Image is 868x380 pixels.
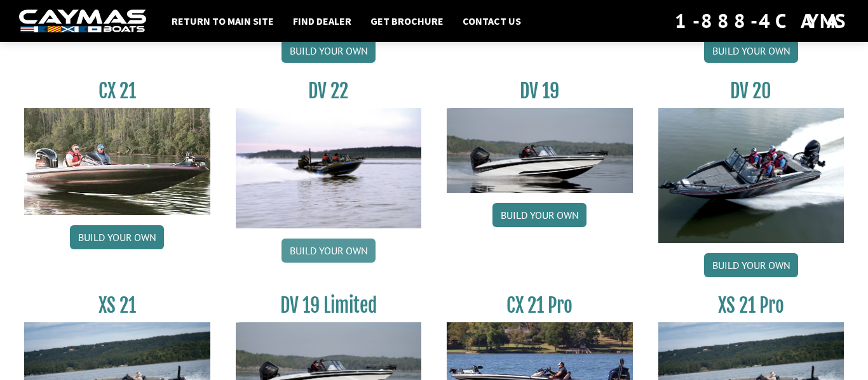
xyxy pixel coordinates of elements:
h3: DV 22 [236,79,422,103]
img: DV_20_from_website_for_caymas_connect.png [658,108,844,243]
a: Build your own [704,253,798,277]
img: CX21_thumb.jpg [24,108,210,214]
h3: XS 21 [24,294,210,317]
h3: CX 21 Pro [447,294,633,317]
img: DV22_original_motor_cropped_for_caymas_connect.jpg [236,108,422,228]
div: 1-888-4CAYMAS [675,7,849,35]
a: Build your own [492,203,587,227]
h3: DV 20 [658,79,844,103]
h3: CX 21 [24,79,210,103]
a: Build your own [704,39,798,63]
a: Return to main site [165,13,280,29]
h3: XS 21 Pro [658,294,844,317]
a: Build your own [281,39,376,63]
img: white-logo-c9c8dbefe5ff5ceceb0f0178aa75bf4bb51f6bca0971e226c86eb53dfe498488.png [19,10,146,33]
h3: DV 19 [447,79,633,103]
a: Find Dealer [287,13,358,29]
a: Build your own [281,239,376,263]
a: Build your own [70,225,164,249]
h3: DV 19 Limited [236,294,422,317]
img: dv-19-ban_from_website_for_caymas_connect.png [447,108,633,193]
a: Contact Us [456,13,527,29]
a: Get Brochure [364,13,450,29]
